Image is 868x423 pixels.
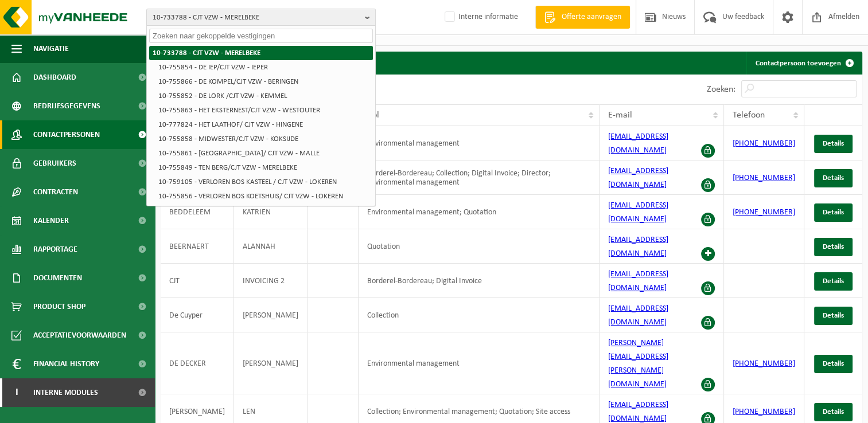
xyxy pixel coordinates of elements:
li: 10-755863 - HET EKSTERNEST/CJT VZW - WESTOUTER [155,103,373,117]
li: 10-755866 - DE KOMPEL/CJT VZW - BERINGEN [155,75,373,89]
a: [PHONE_NUMBER] [733,174,795,182]
li: 10-755861 - [GEOGRAPHIC_DATA]/ CJT VZW - MALLE [155,146,373,160]
span: Details [823,243,844,250]
span: E-mail [608,111,632,120]
td: CJT [161,264,234,298]
a: Details [814,135,853,153]
li: 10-755856 - VERLOREN BOS KOETSHUIS/ CJT VZW - LOKEREN [155,189,373,203]
span: Navigatie [33,34,69,63]
span: Details [823,408,844,416]
a: Contactpersoon toevoegen [746,52,861,75]
a: Details [814,272,853,291]
td: KATRIEN [234,195,308,229]
span: Product Shop [33,292,85,321]
td: Environmental management [359,332,600,394]
span: Details [823,174,844,182]
td: Environmental management; Quotation [359,195,600,229]
li: 10-755852 - DE LORK /CJT VZW - KEMMEL [155,89,373,103]
td: De Cuyper [161,298,234,332]
td: Borderel-Bordereau; Digital Invoice [359,264,600,298]
a: [EMAIL_ADDRESS][DOMAIN_NAME] [608,401,668,423]
li: 10-755849 - TEN BERG/CJT VZW - MERELBEKE [155,160,373,175]
a: Details [814,169,853,187]
td: BEERNAERT [161,229,234,264]
label: Interne informatie [442,9,518,26]
span: Documenten [33,264,82,292]
a: Details [814,203,853,222]
span: Details [823,140,844,147]
strong: 10-733788 - CJT VZW - MERELBEKE [153,49,260,57]
a: [PHONE_NUMBER] [733,139,795,148]
a: Details [814,355,853,373]
span: Financial History [33,350,99,378]
a: [EMAIL_ADDRESS][DOMAIN_NAME] [608,167,668,189]
a: Offerte aanvragen [535,6,630,29]
a: [EMAIL_ADDRESS][DOMAIN_NAME] [608,270,668,292]
span: Details [823,360,844,367]
td: INVOICING 2 [234,264,308,298]
td: DE DECKER [161,332,234,394]
a: [EMAIL_ADDRESS][DOMAIN_NAME] [608,236,668,258]
span: Details [823,209,844,216]
td: Borderel-Bordereau; Collection; Digital Invoice; Director; Environmental management [359,160,600,195]
a: [EMAIL_ADDRESS][DOMAIN_NAME] [608,132,668,155]
span: Dashboard [33,63,76,92]
td: Collection [359,298,600,332]
button: 10-733788 - CJT VZW - MERELBEKE [146,9,376,26]
td: Quotation [359,229,600,264]
td: [PERSON_NAME] [234,332,308,394]
span: 10-733788 - CJT VZW - MERELBEKE [153,9,360,26]
span: Details [823,277,844,285]
span: Details [823,312,844,319]
td: ALANNAH [234,229,308,264]
a: Details [814,307,853,325]
span: Acceptatievoorwaarden [33,321,126,350]
a: [PHONE_NUMBER] [733,359,795,368]
span: Telefoon [733,111,765,120]
td: Environmental management [359,126,600,160]
label: Zoeken: [707,85,735,94]
span: Kalender [33,206,69,235]
td: BEDDELEEM [161,195,234,229]
span: Rapportage [33,235,77,264]
li: 10-755854 - DE IEP/CJT VZW - IEPER [155,60,373,75]
li: 10-759105 - VERLOREN BOS KASTEEL / CJT VZW - LOKEREN [155,175,373,189]
span: Contactpersonen [33,120,100,149]
a: Details [814,238,853,256]
span: Interne modules [33,378,98,407]
span: Gebruikers [33,149,76,178]
a: [PHONE_NUMBER] [733,408,795,416]
td: [PERSON_NAME] [234,298,308,332]
li: 10-777824 - HET LAATHOF/ CJT VZW - HINGENE [155,117,373,132]
a: [PHONE_NUMBER] [733,208,795,217]
input: Zoeken naar gekoppelde vestigingen [149,29,373,43]
a: [EMAIL_ADDRESS][DOMAIN_NAME] [608,201,668,224]
a: Details [814,403,853,421]
li: 10-755858 - MIDWESTER/CJT VZW - KOKSIJDE [155,132,373,146]
span: Contracten [33,178,78,206]
span: Offerte aanvragen [559,11,624,23]
a: [EMAIL_ADDRESS][DOMAIN_NAME] [608,304,668,327]
span: Bedrijfsgegevens [33,92,100,120]
span: I [11,378,22,407]
a: [PERSON_NAME][EMAIL_ADDRESS][PERSON_NAME][DOMAIN_NAME] [608,339,668,389]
